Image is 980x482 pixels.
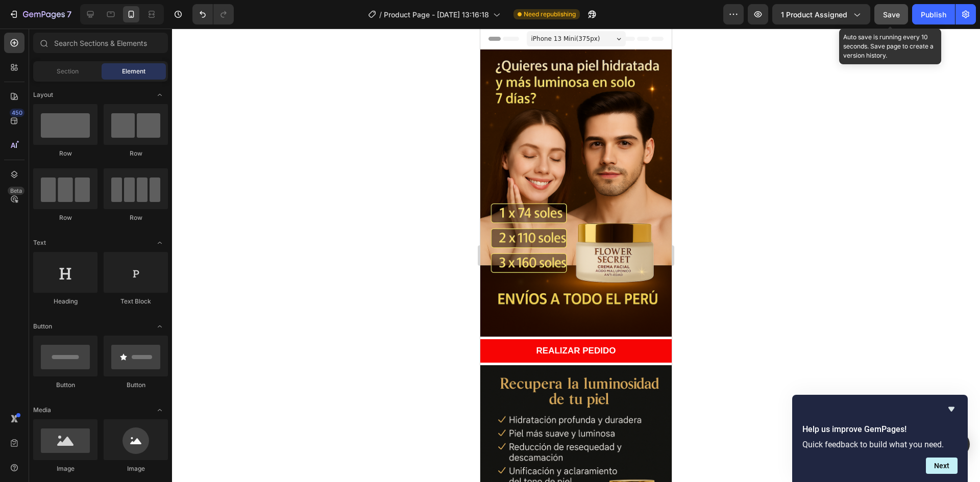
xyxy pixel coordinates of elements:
[10,109,24,117] div: 450
[33,149,97,158] div: Row
[772,4,870,24] button: 1 product assigned
[480,29,672,482] iframe: Design area
[874,4,908,24] button: Save
[152,235,168,251] span: Toggle open
[384,9,489,20] span: Product Page - [DATE] 13:16:18
[33,213,97,222] div: Row
[926,458,958,474] button: Next question
[4,4,76,24] button: 7
[33,464,97,473] div: Image
[33,297,97,306] div: Heading
[524,10,576,19] span: Need republishing
[33,380,97,390] div: Button
[104,213,168,222] div: Row
[104,464,168,473] div: Image
[104,380,168,390] div: Button
[104,149,168,158] div: Row
[781,9,847,20] span: 1 product assigned
[33,322,52,331] span: Button
[802,440,958,449] p: Quick feedback to build what you need.
[33,90,53,99] span: Layout
[104,297,168,306] div: Text Block
[912,4,955,24] button: Publish
[67,8,71,20] p: 7
[152,318,168,335] span: Toggle open
[192,4,234,24] div: Undo/Redo
[379,9,382,20] span: /
[8,187,24,195] div: Beta
[802,403,958,474] div: Help us improve GemPages!
[33,33,168,53] input: Search Sections & Elements
[122,67,145,76] span: Element
[152,402,168,418] span: Toggle open
[152,87,168,103] span: Toggle open
[57,67,79,76] span: Section
[921,9,946,20] div: Publish
[945,403,958,415] button: Hide survey
[883,10,900,19] span: Save
[802,423,958,436] h2: Help us improve GemPages!
[33,238,46,247] span: Text
[33,405,51,415] span: Media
